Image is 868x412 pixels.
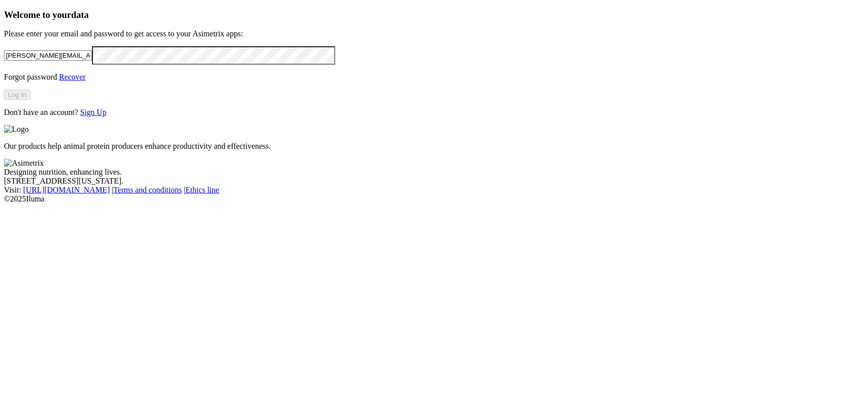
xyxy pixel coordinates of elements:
[113,186,182,194] a: Terms and conditions
[4,142,864,151] p: Our products help animal protein producers enhance productivity and effectiveness.
[4,73,864,82] p: Forgot password
[4,177,864,186] div: [STREET_ADDRESS][US_STATE].
[4,90,30,100] button: Log In
[23,186,110,194] a: [URL][DOMAIN_NAME]
[186,186,219,194] a: Ethics line
[4,50,92,61] input: Your email
[59,73,86,81] a: Recover
[4,125,29,134] img: Logo
[4,168,864,177] div: Designing nutrition, enhancing lives.
[4,195,864,204] div: © 2025 Iluma
[4,186,864,195] div: Visit : | |
[4,9,864,20] h3: Welcome to your
[71,9,89,20] span: data
[4,159,44,168] img: Asimetrix
[4,29,864,38] p: Please enter your email and password to get access to your Asimetrix apps:
[80,108,106,116] a: Sign Up
[4,108,864,117] p: Don't have an account?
